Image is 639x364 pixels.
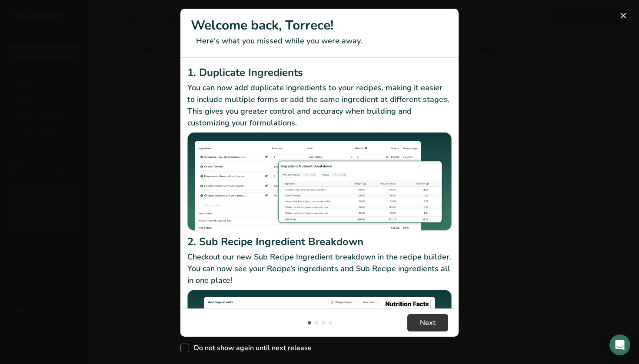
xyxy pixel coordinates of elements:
[191,35,448,47] p: Here's what you missed while you were away.
[609,334,630,355] div: Open Intercom Messenger
[191,16,448,35] h1: Welcome back, Torrece!
[420,318,436,328] span: Next
[187,251,452,286] p: Checkout our new Sub Recipe Ingredient breakdown in the recipe builder. You can now see your Reci...
[189,344,312,352] span: Do not show again until next release
[187,234,452,249] h2: 2. Sub Recipe Ingredient Breakdown
[187,82,452,129] p: You can now add duplicate ingredients to your recipes, making it easier to include multiple forms...
[187,132,452,231] img: Duplicate Ingredients
[407,314,448,331] button: Next
[187,65,452,80] h2: 1. Duplicate Ingredients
